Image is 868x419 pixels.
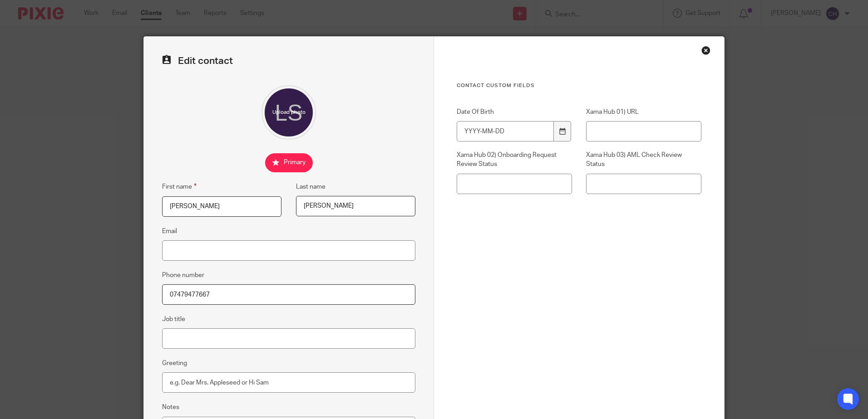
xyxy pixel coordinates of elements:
label: Last name [296,182,325,191]
label: Email [162,227,177,236]
label: Phone number [162,271,204,280]
label: Notes [162,403,179,412]
label: Date Of Birth [457,107,572,117]
label: Xama Hub 01) URL [586,107,701,117]
div: Close this dialog window [701,46,710,55]
label: Greeting [162,359,187,368]
h3: Contact Custom fields [457,82,701,89]
label: Job title [162,315,185,324]
label: Xama Hub 02) Onboarding Request Review Status [457,151,572,169]
input: YYYY-MM-DD [457,121,554,141]
h2: Edit contact [162,55,415,67]
label: Xama Hub 03) AML Check Review Status [586,151,701,169]
label: First name [162,181,197,192]
input: e.g. Dear Mrs. Appleseed or Hi Sam [162,372,415,393]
